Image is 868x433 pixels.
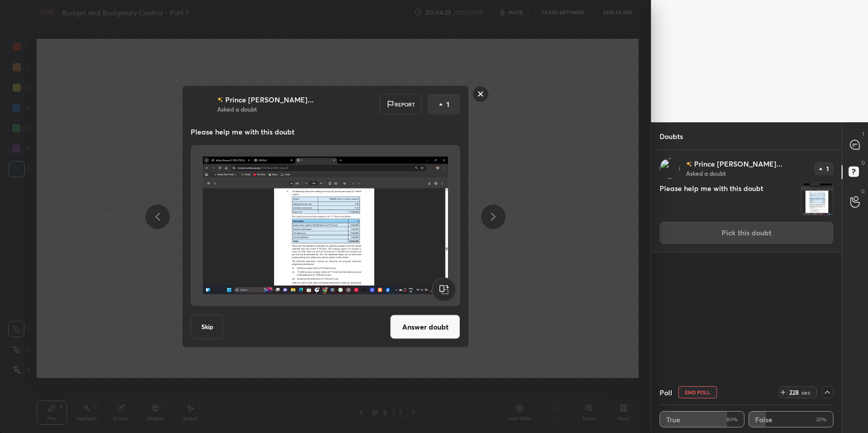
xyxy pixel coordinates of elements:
button: End Poll [678,386,717,398]
img: 1759561853W6GGF3.png [203,149,448,302]
div: grid [651,150,842,380]
img: 3 [660,158,680,179]
h4: Poll [660,387,672,398]
img: no-rating-badge.077c3623.svg [217,97,223,102]
p: Prince [PERSON_NAME]... [225,96,314,104]
p: Doubts [651,123,691,150]
p: 1 [446,99,450,110]
p: Asked a doubt [217,105,257,113]
p: T [862,130,865,138]
p: G [861,187,865,195]
p: Asked a doubt [686,169,726,177]
div: sec [800,388,812,396]
p: Please help me with this doubt [191,127,460,137]
button: Answer doubt [390,315,460,339]
img: no-rating-badge.077c3623.svg [686,161,692,167]
img: 3 [191,94,211,115]
h4: Please help me with this doubt [660,183,797,215]
img: 1759561853W6GGF3.png [801,183,833,215]
div: Report [380,94,422,115]
p: D [861,159,865,167]
div: 228 [788,388,800,396]
button: Skip [191,315,223,339]
p: Prince [PERSON_NAME]... [694,160,783,168]
p: 1 [827,166,829,172]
